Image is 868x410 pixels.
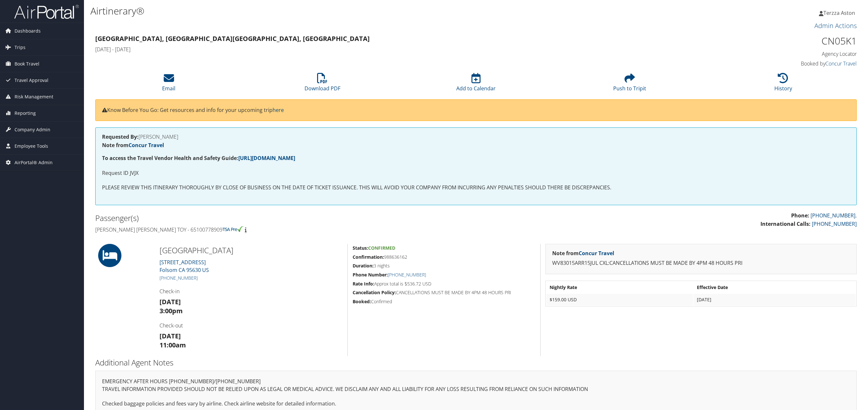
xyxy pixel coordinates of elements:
[791,212,809,219] strong: Phone:
[353,254,535,260] h5: 988636162
[160,297,181,306] strong: [DATE]
[102,169,850,177] p: Request ID JVJX
[819,3,862,23] a: Terzza Aston
[812,220,857,227] a: [PHONE_NUMBER]
[160,341,186,349] strong: 11:00am
[15,122,50,138] span: Company Admin
[353,263,535,269] h5: 3 nights
[353,298,371,305] strong: Booked:
[825,60,857,67] a: Concur Travel
[14,4,79,19] img: airportal-logo.png
[552,259,850,267] p: WV83015ARR15JUL CXL:CANCELLATIONS MUST BE MADE BY 4PM 48 HOURS PRI
[15,155,53,171] span: AirPortal® Admin
[305,76,340,92] a: Download PDF
[15,23,41,39] span: Dashboards
[162,76,175,92] a: Email
[15,56,39,72] span: Book Travel
[160,306,183,315] strong: 3:00pm
[388,272,426,278] a: [PHONE_NUMBER]
[353,272,388,278] strong: Phone Number:
[674,60,857,67] h4: Booked by
[273,106,284,114] a: here
[95,357,857,368] h2: Additional Agent Notes
[353,281,374,287] strong: Rate Info:
[353,254,384,260] strong: Confirmation:
[102,400,850,408] p: Checked baggage policies and fees vary by airline. Check airline website for detailed information.
[15,72,48,88] span: Travel Approval
[160,322,343,329] h4: Check-out
[160,259,209,274] a: [STREET_ADDRESS]Folsom CA 95630 US
[353,289,396,295] strong: Cancellation Policy:
[353,245,368,251] strong: Status:
[579,250,614,257] a: Concur Travel
[102,133,139,140] strong: Requested By:
[160,275,198,281] a: [PHONE_NUMBER]
[102,106,850,115] p: Know Before You Go: Get resources and info for your upcoming trip
[102,184,850,192] p: PLEASE REVIEW THIS ITINERARY THOROUGHLY BY CLOSE OF BUSINESS ON THE DATE OF TICKET ISSUANCE. THIS...
[102,134,850,139] h4: [PERSON_NAME]
[222,226,243,232] img: tsa-precheck.png
[674,34,857,48] h1: CN05K1
[368,245,395,251] span: Confirmed
[238,155,295,162] a: [URL][DOMAIN_NAME]
[160,288,343,295] h4: Check-in
[102,155,295,162] strong: To access the Travel Vendor Health and Safety Guide:
[95,226,471,233] h4: [PERSON_NAME] [PERSON_NAME] Toy - 65100778909
[613,76,646,92] a: Push to Tripit
[814,21,857,30] a: Admin Actions
[15,105,36,121] span: Reporting
[102,142,164,149] strong: Note from
[15,89,53,105] span: Risk Management
[694,282,856,293] th: Effective Date
[15,138,48,154] span: Employee Tools
[95,46,664,53] h4: [DATE] - [DATE]
[160,332,181,340] strong: [DATE]
[160,245,343,256] h2: [GEOGRAPHIC_DATA]
[552,250,614,257] strong: Note from
[129,142,164,149] a: Concur Travel
[811,212,857,219] a: [PHONE_NUMBER].
[546,282,693,293] th: Nightly Rate
[760,220,811,227] strong: International Calls:
[95,213,471,224] h2: Passenger(s)
[674,50,857,57] h4: Agency Locator
[90,4,604,18] h1: Airtinerary®
[823,9,855,16] span: Terzza Aston
[15,39,26,55] span: Trips
[353,281,535,287] h5: Approx total is $536.72 USD
[353,289,535,296] h5: CANCELLATIONS MUST BE MADE BY 4PM 48 HOURS PRI
[546,294,693,305] td: $159.00 USD
[694,294,856,305] td: [DATE]
[102,385,850,394] p: TRAVEL INFORMATION PROVIDED SHOULD NOT BE RELIED UPON AS LEGAL OR MEDICAL ADVICE. WE DISCLAIM ANY...
[353,263,374,269] strong: Duration:
[353,298,535,305] h5: Confirmed
[456,76,496,92] a: Add to Calendar
[774,76,792,92] a: History
[95,34,370,43] strong: [GEOGRAPHIC_DATA], [GEOGRAPHIC_DATA] [GEOGRAPHIC_DATA], [GEOGRAPHIC_DATA]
